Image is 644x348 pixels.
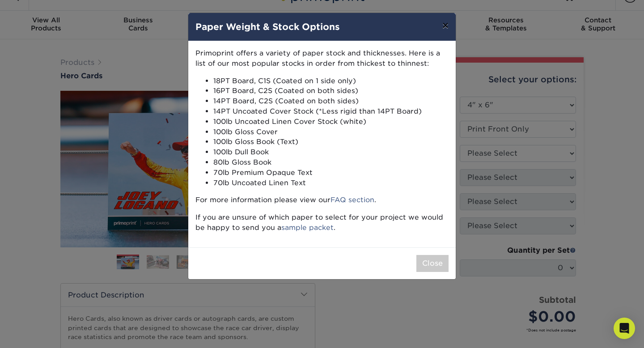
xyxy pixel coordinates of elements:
li: 100lb Gloss Cover [213,127,449,137]
p: If you are unsure of which paper to select for your project we would be happy to send you a . [195,212,449,233]
li: 100lb Dull Book [213,147,449,157]
li: 16PT Board, C2S (Coated on both sides) [213,86,449,96]
li: 70lb Uncoated Linen Text [213,178,449,188]
li: 70lb Premium Opaque Text [213,168,449,178]
li: 18PT Board, C1S (Coated on 1 side only) [213,76,449,86]
a: FAQ section [330,195,374,204]
p: For more information please view our . [195,195,449,205]
li: 100lb Gloss Book (Text) [213,137,449,147]
button: Close [416,255,449,272]
li: 80lb Gloss Book [213,157,449,168]
p: Primoprint offers a variety of paper stock and thicknesses. Here is a list of our most popular st... [195,48,449,69]
li: 14PT Board, C2S (Coated on both sides) [213,96,449,106]
div: Open Intercom Messenger [614,318,635,339]
a: sample packet [281,223,334,232]
button: × [435,13,456,38]
h4: Paper Weight & Stock Options [195,20,449,34]
li: 100lb Uncoated Linen Cover Stock (white) [213,117,449,127]
li: 14PT Uncoated Cover Stock (*Less rigid than 14PT Board) [213,106,449,117]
